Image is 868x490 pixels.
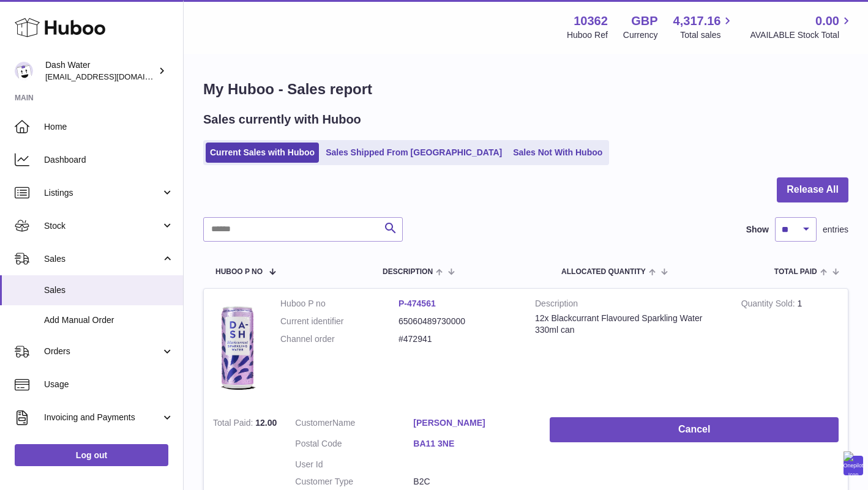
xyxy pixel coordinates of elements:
[44,314,174,326] span: Add Manual Order
[750,29,853,41] span: AVAILABLE Stock Total
[413,438,531,450] a: BA11 3NE
[295,438,413,453] dt: Postal Code
[255,418,277,428] span: 12.00
[295,459,413,470] dt: User Id
[631,13,657,29] strong: GBP
[673,13,735,41] a: 4,317.16 Total sales
[15,444,168,466] a: Log out
[413,417,531,429] a: [PERSON_NAME]
[295,476,413,488] dt: Customer Type
[44,346,161,357] span: Orders
[398,333,517,345] dd: #472941
[777,177,848,202] button: Release All
[750,13,853,41] a: 0.00 AVAILABLE Stock Total
[295,418,332,428] span: Customer
[746,224,769,236] label: Show
[44,154,174,166] span: Dashboard
[203,111,361,128] h2: Sales currently with Huboo
[680,29,735,41] span: Total sales
[774,268,817,276] span: Total paid
[574,13,608,29] strong: 10362
[535,313,723,336] div: 12x Blackcurrant Flavoured Sparkling Water 330ml can
[206,143,319,163] a: Current Sales with Huboo
[321,143,506,163] a: Sales Shipped From [GEOGRAPHIC_DATA]
[741,299,798,311] strong: Quantity Sold
[732,289,848,408] td: 1
[213,298,262,396] img: 103621706197826.png
[280,316,398,327] dt: Current identifier
[398,299,436,308] a: P-474561
[383,268,433,276] span: Description
[45,59,155,83] div: Dash Water
[44,412,161,423] span: Invoicing and Payments
[413,476,531,488] dd: B2C
[280,298,398,310] dt: Huboo P no
[295,417,413,432] dt: Name
[215,268,263,276] span: Huboo P no
[550,417,839,442] button: Cancel
[45,72,180,81] span: [EMAIL_ADDRESS][DOMAIN_NAME]
[823,224,848,236] span: entries
[213,418,255,431] strong: Total Paid
[15,62,33,80] img: bea@dash-water.com
[535,298,723,313] strong: Description
[623,29,658,41] div: Currency
[567,29,608,41] div: Huboo Ref
[44,220,161,232] span: Stock
[561,268,646,276] span: ALLOCATED Quantity
[398,316,517,327] dd: 65060489730000
[44,253,161,265] span: Sales
[673,13,721,29] span: 4,317.16
[815,13,839,29] span: 0.00
[44,121,174,133] span: Home
[44,187,161,199] span: Listings
[44,379,174,390] span: Usage
[509,143,607,163] a: Sales Not With Huboo
[280,333,398,345] dt: Channel order
[203,80,848,99] h1: My Huboo - Sales report
[44,284,174,296] span: Sales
